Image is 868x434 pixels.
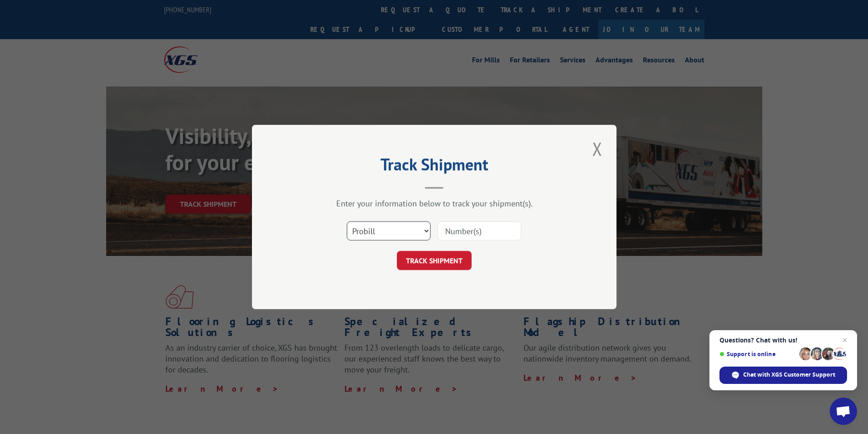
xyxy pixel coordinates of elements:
input: Number(s) [437,221,521,240]
span: Chat with XGS Customer Support [719,367,847,384]
span: Questions? Chat with us! [719,337,847,344]
span: Chat with XGS Customer Support [743,371,835,379]
span: Support is online [719,351,796,357]
h2: Track Shipment [298,158,571,175]
button: Close modal [590,136,605,161]
a: Open chat [830,398,857,425]
button: TRACK SHIPMENT [397,251,472,270]
div: Enter your information below to track your shipment(s). [298,198,571,209]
